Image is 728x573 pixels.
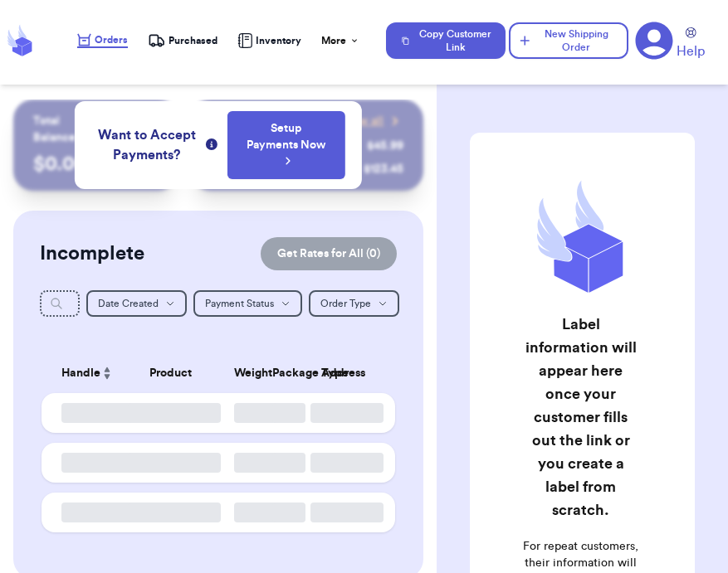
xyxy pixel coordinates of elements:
span: Order Type [320,299,371,308]
th: Package Type [262,353,300,393]
input: Search [40,290,80,317]
a: Help [677,27,705,61]
th: Product [118,353,224,393]
a: View all [341,113,403,129]
div: $ 45.99 [367,138,403,154]
button: Get Rates for All (0) [261,237,397,270]
button: Sort ascending [100,363,114,383]
span: Date Created [98,299,159,308]
button: Copy Customer Link [386,22,506,59]
span: Want to Accept Payments? [91,125,203,165]
h2: Incomplete [40,240,144,267]
button: New Shipping Order [509,22,628,59]
th: Address [300,353,396,393]
a: Setup Payments Now [245,120,329,170]
button: Order Type [309,290,399,317]
a: Purchased [148,32,217,49]
span: View all [341,113,384,129]
div: More [321,34,359,47]
h2: Label information will appear here once your customer fills out the link or you create a label fr... [522,313,639,522]
span: Handle [61,365,100,382]
a: Orders [77,33,128,48]
span: Help [677,41,705,61]
p: $ 0.00 [33,151,158,177]
th: Weight [224,353,262,393]
a: Inventory [237,33,301,48]
span: Orders [95,33,128,46]
button: Date Created [86,290,187,317]
span: Inventory [256,34,301,47]
button: Setup Payments Now [227,111,346,179]
span: Purchased [169,34,217,47]
div: $ 123.45 [364,161,403,177]
span: Payment Status [205,299,274,308]
button: Payment Status [193,290,302,317]
p: Total Balance [33,113,102,146]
